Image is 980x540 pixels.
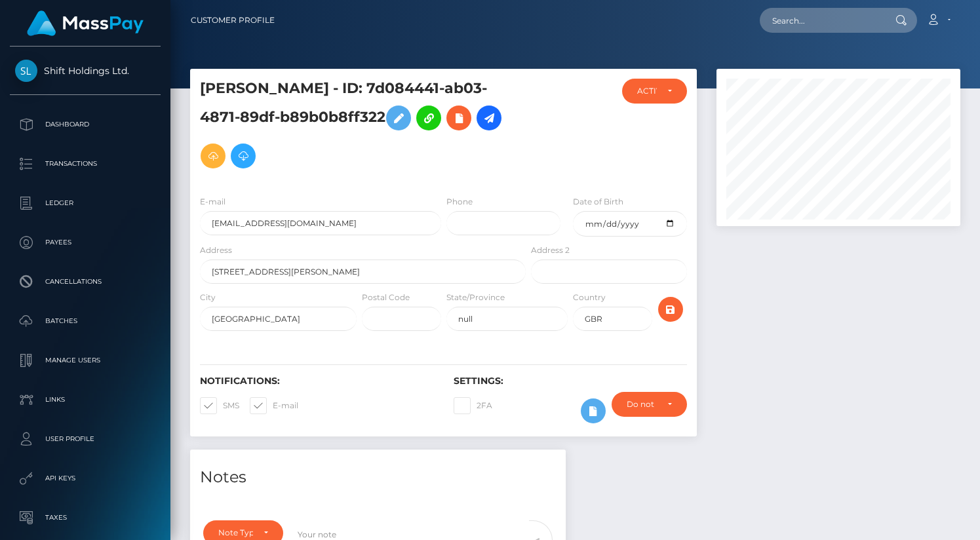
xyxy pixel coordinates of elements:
label: Date of Birth [573,196,623,208]
p: Dashboard [15,115,155,134]
a: User Profile [10,423,161,455]
p: User Profile [15,429,155,449]
label: Postal Code [362,292,410,303]
label: 2FA [454,397,492,414]
label: State/Province [446,292,505,303]
p: Batches [15,311,155,331]
input: Search... [760,8,883,33]
span: Shift Holdings Ltd. [10,65,161,77]
p: Manage Users [15,351,155,370]
a: Customer Profile [191,7,275,34]
label: SMS [200,397,239,414]
p: Links [15,390,155,410]
p: Cancellations [15,272,155,292]
a: Batches [10,305,161,337]
label: E-mail [200,196,225,208]
p: Taxes [15,508,155,528]
div: Do not require [627,399,657,410]
label: City [200,292,216,303]
a: Cancellations [10,265,161,298]
div: Note Type [218,528,253,538]
h6: Notifications: [200,376,434,387]
a: Taxes [10,501,161,534]
p: Payees [15,233,155,252]
a: Transactions [10,147,161,180]
h6: Settings: [454,376,688,387]
a: Dashboard [10,108,161,141]
img: Shift Holdings Ltd. [15,60,37,82]
p: Transactions [15,154,155,174]
a: Ledger [10,187,161,220]
p: API Keys [15,469,155,488]
a: Manage Users [10,344,161,377]
img: MassPay Logo [27,10,144,36]
h4: Notes [200,466,556,489]
label: Address 2 [531,244,570,256]
label: Phone [446,196,473,208]
label: Address [200,244,232,256]
a: Links [10,383,161,416]
label: Country [573,292,606,303]
button: ACTIVE [622,79,687,104]
div: ACTIVE [637,86,657,96]
a: Initiate Payout [477,106,501,130]
a: API Keys [10,462,161,495]
a: Payees [10,226,161,259]
p: Ledger [15,193,155,213]
label: E-mail [250,397,298,414]
h5: [PERSON_NAME] - ID: 7d084441-ab03-4871-89df-b89b0b8ff322 [200,79,519,175]
button: Do not require [612,392,687,417]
